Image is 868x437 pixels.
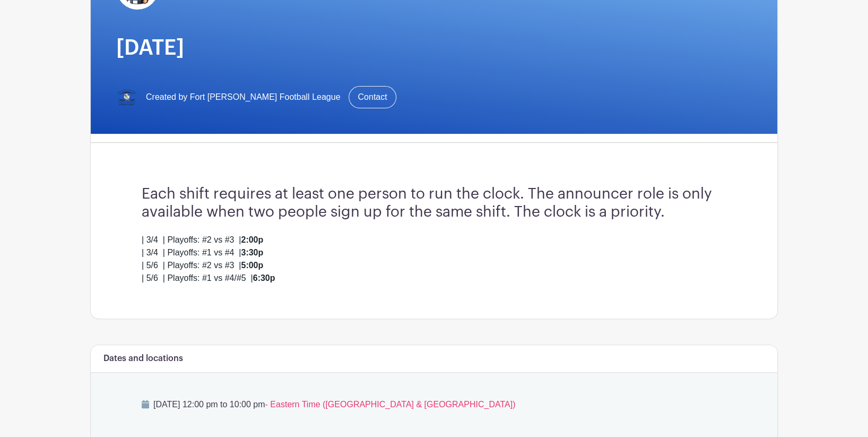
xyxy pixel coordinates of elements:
[146,91,340,104] span: Created by Fort [PERSON_NAME] Football League
[142,398,726,411] p: [DATE] 12:00 pm to 10:00 pm
[265,400,515,409] span: - Eastern Time ([GEOGRAPHIC_DATA] & [GEOGRAPHIC_DATA])
[103,354,183,364] h6: Dates and locations
[253,273,275,282] strong: 6:30p
[142,185,726,221] h3: Each shift requires at least one person to run the clock. The announcer role is only available wh...
[349,86,396,108] a: Contact
[142,234,726,285] div: | 3/4 | Playoffs: #2 vs #3 | | 3/4 | Playoffs: #1 vs #4 | | 5/6 | Playoffs: #2 vs #3 | | 5/6 | Pl...
[241,248,263,257] strong: 3:30p
[241,261,263,270] strong: 5:00p
[116,35,752,61] h1: [DATE]
[116,87,137,108] img: 2.png
[241,235,263,244] strong: 2:00p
